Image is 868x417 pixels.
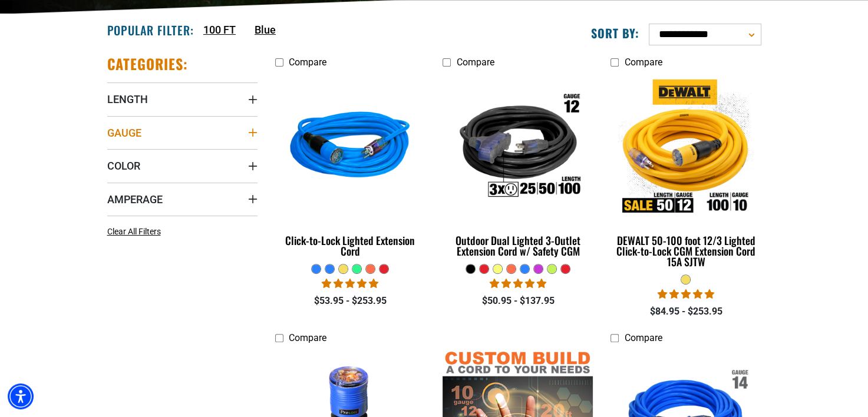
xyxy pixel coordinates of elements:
span: Compare [289,332,326,343]
span: Compare [456,57,494,68]
a: DEWALT 50-100 foot 12/3 Lighted Click-to-Lock CGM Extension Cord 15A SJTW DEWALT 50-100 foot 12/3... [610,74,761,274]
summary: Amperage [107,183,258,216]
div: Outdoor Dual Lighted 3-Outlet Extension Cord w/ Safety CGM [443,235,593,256]
span: 4.87 stars [322,278,378,289]
span: Gauge [107,126,141,140]
h2: Categories: [107,55,189,73]
div: Accessibility Menu [8,383,34,409]
span: 4.84 stars [658,289,714,300]
div: $84.95 - $253.95 [610,305,761,319]
img: DEWALT 50-100 foot 12/3 Lighted Click-to-Lock CGM Extension Cord 15A SJTW [612,80,760,215]
label: Sort by: [591,25,639,41]
div: Click-to-Lock Lighted Extension Cord [275,235,425,256]
div: $50.95 - $137.95 [443,294,593,308]
a: Blue [255,22,276,38]
span: Clear All Filters [107,227,161,236]
a: Clear All Filters [107,226,166,238]
span: Compare [624,332,662,343]
a: Outdoor Dual Lighted 3-Outlet Extension Cord w/ Safety CGM Outdoor Dual Lighted 3-Outlet Extensio... [443,74,593,263]
span: Amperage [107,193,163,206]
span: 4.80 stars [490,278,546,289]
span: Compare [624,57,662,68]
div: $53.95 - $253.95 [275,294,425,308]
img: blue [276,80,424,215]
img: Outdoor Dual Lighted 3-Outlet Extension Cord w/ Safety CGM [444,80,592,215]
summary: Gauge [107,116,258,149]
span: Length [107,92,148,106]
h2: Popular Filter: [107,22,194,38]
a: blue Click-to-Lock Lighted Extension Cord [275,74,425,263]
summary: Color [107,149,258,182]
summary: Length [107,82,258,115]
span: Color [107,159,140,173]
a: 100 FT [203,22,236,38]
span: Compare [289,57,326,68]
div: DEWALT 50-100 foot 12/3 Lighted Click-to-Lock CGM Extension Cord 15A SJTW [610,235,761,267]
